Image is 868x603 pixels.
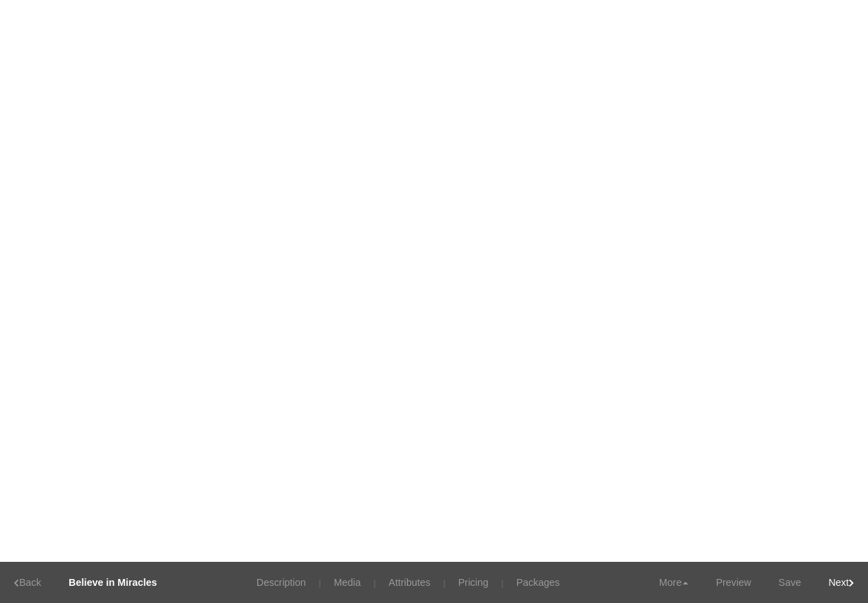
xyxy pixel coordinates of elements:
div: W [705,10,727,32]
i: Help [653,16,662,25]
a: Attributes [378,562,441,603]
a: Media [323,562,371,603]
a: Description [246,562,316,603]
a: Next [814,562,868,603]
strong: Believe in Miracles [69,577,157,588]
img: checkfront-main-nav-mini-logo.png [10,11,30,32]
p: [PERSON_NAME] [735,7,845,21]
a: Save [765,562,815,603]
a: Pricing [448,562,499,603]
a: Packages [506,562,570,603]
a: More [646,562,703,603]
a: Preview [702,562,764,603]
span: Believe in Miracles [55,562,171,603]
span: Help [665,15,685,26]
p: Cabins in [GEOGRAPHIC_DATA] [735,21,845,34]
